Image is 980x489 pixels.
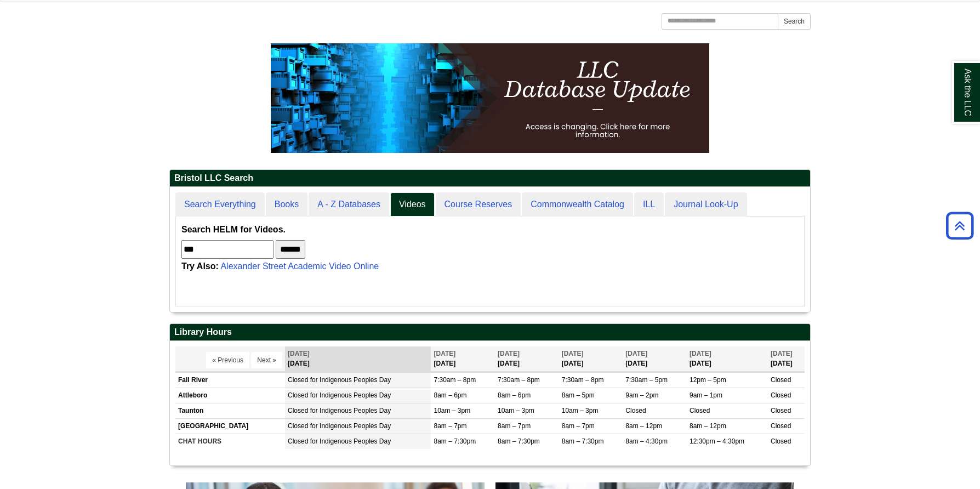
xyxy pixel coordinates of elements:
a: Search Everything [175,192,265,217]
span: 8am – 7:30pm [434,437,476,445]
span: 7:30am – 8pm [498,376,540,384]
a: ILL [634,192,664,217]
span: for Indigenous Peoples Day [310,407,391,414]
span: Closed [288,422,308,430]
td: Fall River [175,372,285,388]
th: [DATE] [687,346,768,371]
span: [DATE] [434,350,455,357]
span: 12pm – 5pm [690,376,726,384]
span: 8am – 12pm [625,422,662,430]
img: HTML tutorial [271,43,709,153]
span: [DATE] [690,350,711,357]
span: [DATE] [498,350,520,357]
span: 8am – 5pm [562,391,595,399]
td: Taunton [175,403,285,418]
span: 7:30am – 8pm [562,376,604,384]
span: Closed [771,391,791,399]
th: [DATE] [559,346,623,371]
span: 8am – 4:30pm [625,437,668,445]
th: [DATE] [431,346,495,371]
td: Attleboro [175,388,285,403]
span: for Indigenous Peoples Day [310,422,391,430]
h2: Library Hours [170,324,810,341]
span: 8am – 7pm [498,422,531,430]
a: Alexander Street Academic Video Online [220,261,379,271]
span: 8am – 7pm [562,422,595,430]
h2: Bristol LLC Search [170,170,810,187]
span: 8am – 6pm [498,391,531,399]
th: [DATE] [768,346,805,371]
span: [DATE] [771,350,793,357]
button: Search [778,13,811,30]
span: Closed [288,376,308,384]
span: 9am – 1pm [690,391,722,399]
a: Commonwealth Catalog [522,192,633,217]
a: Books [266,192,307,217]
span: Closed [690,407,710,414]
span: 9am – 2pm [625,391,658,399]
a: Videos [390,192,435,217]
span: 10am – 3pm [434,407,470,414]
strong: Try Also: [181,261,219,271]
th: [DATE] [623,346,687,371]
span: for Indigenous Peoples Day [310,437,391,445]
span: [DATE] [288,350,310,357]
button: « Previous [206,352,249,368]
td: [GEOGRAPHIC_DATA] [175,419,285,434]
span: 12:30pm – 4:30pm [690,437,744,445]
a: A - Z Databases [309,192,389,217]
span: Closed [288,437,308,445]
span: 8am – 6pm [434,391,466,399]
span: 10am – 3pm [498,407,534,414]
a: Journal Look-Up [665,192,747,217]
span: Closed [771,437,791,445]
span: Closed [625,407,646,414]
a: Back to Top [942,218,977,233]
span: Closed [288,391,308,399]
label: Search HELM for Videos. [181,222,286,237]
span: 8am – 7pm [434,422,466,430]
span: Closed [288,407,308,414]
span: 7:30am – 5pm [625,376,668,384]
td: CHAT HOURS [175,434,285,450]
span: 8am – 7:30pm [562,437,604,445]
span: [DATE] [625,350,647,357]
span: [DATE] [562,350,584,357]
span: 8am – 7:30pm [498,437,540,445]
span: for Indigenous Peoples Day [310,376,391,384]
span: 7:30am – 8pm [434,376,476,384]
span: Closed [771,422,791,430]
span: Closed [771,376,791,384]
th: [DATE] [285,346,431,371]
span: for Indigenous Peoples Day [310,391,391,399]
span: 8am – 12pm [690,422,726,430]
button: Next » [251,352,282,368]
a: Course Reserves [436,192,521,217]
span: 10am – 3pm [562,407,599,414]
span: Closed [771,407,791,414]
th: [DATE] [495,346,559,371]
